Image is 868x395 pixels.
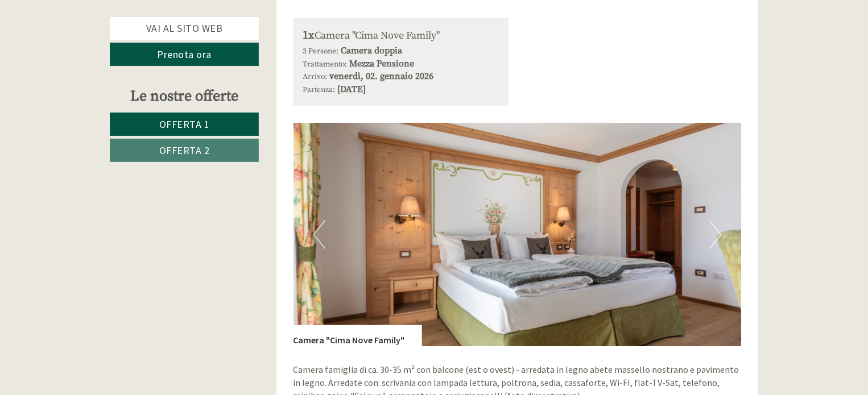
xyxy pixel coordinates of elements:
div: Camera "Cima Nove Family" [294,325,422,347]
small: Arrivo: [303,72,328,82]
div: Camera "Cima Nove Family" [303,28,499,44]
a: Prenota ora [110,43,259,66]
img: image [294,123,742,347]
small: 3 Persone: [303,47,339,56]
b: Camera doppia [341,45,403,56]
b: venerdì, 02. gennaio 2026 [330,70,434,82]
a: Vai al sito web [110,17,259,40]
span: Offerta 2 [159,144,210,157]
button: Previous [313,221,325,249]
b: 1x [303,28,315,43]
small: Partenza: [303,85,336,95]
button: Next [709,221,721,249]
small: Trattamento: [303,60,348,69]
div: Le nostre offerte [110,86,259,107]
b: Mezza Pensione [350,58,415,69]
b: [DATE] [338,84,366,95]
span: Offerta 1 [159,118,210,131]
